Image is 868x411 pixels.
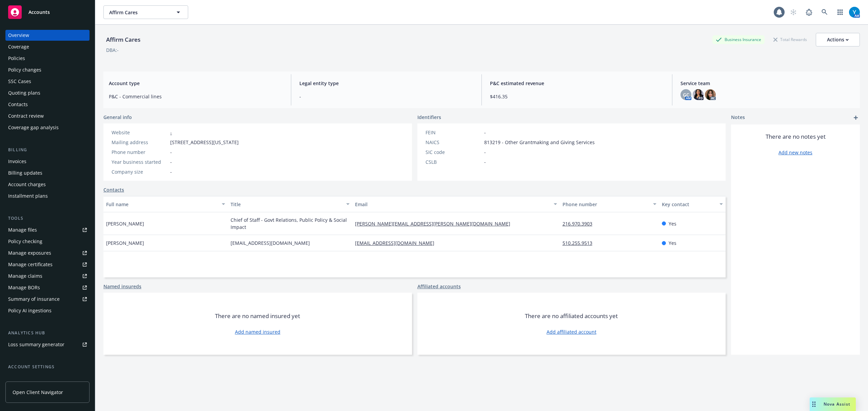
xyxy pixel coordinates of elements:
[5,53,90,64] a: Policies
[833,5,847,19] a: Switch app
[5,156,90,167] a: Invoices
[778,149,812,156] a: Add new notes
[669,220,676,227] span: Yes
[109,93,283,100] span: P&C - Commercial lines
[8,64,41,75] div: Policy changes
[426,139,481,146] div: NAICS
[8,30,29,41] div: Overview
[5,99,90,110] a: Contacts
[525,312,618,320] span: There are no affiliated accounts yet
[5,41,90,52] a: Coverage
[355,201,550,208] div: Email
[810,397,856,411] button: Nova Assist
[228,196,352,212] button: Title
[484,149,486,156] span: -
[426,149,481,156] div: SIC code
[824,401,850,407] span: Nova Assist
[705,89,716,100] img: photo
[802,5,816,19] a: Report a Bug
[5,30,90,41] a: Overview
[712,35,765,44] div: Business Insurance
[5,294,90,305] a: Summary of insurance
[109,80,283,87] span: Account type
[355,220,516,227] a: [PERSON_NAME][EMAIL_ADDRESS][PERSON_NAME][DOMAIN_NAME]
[417,283,461,290] a: Affiliated accounts
[8,179,46,190] div: Account charges
[659,196,726,212] button: Key contact
[231,239,310,247] span: [EMAIL_ADDRESS][DOMAIN_NAME]
[5,191,90,201] a: Installment plans
[5,373,90,384] a: Service team
[112,129,167,136] div: Website
[669,239,676,247] span: Yes
[8,248,51,258] div: Manage exposures
[5,168,90,178] a: Billing updates
[299,80,473,87] span: Legal entity type
[235,328,280,335] a: Add named insured
[8,111,44,121] div: Contract review
[103,196,228,212] button: Full name
[170,129,172,136] a: -
[8,41,29,52] div: Coverage
[816,33,860,46] button: Actions
[170,158,172,165] span: -
[484,139,595,146] span: 813219 - Other Grantmaking and Giving Services
[170,139,239,146] span: [STREET_ADDRESS][US_STATE]
[560,196,659,212] button: Phone number
[5,146,90,153] div: Billing
[5,122,90,133] a: Coverage gap analysis
[28,9,50,15] span: Accounts
[106,220,144,227] span: [PERSON_NAME]
[112,158,167,165] div: Year business started
[109,9,168,16] span: Affirm Cares
[299,93,473,100] span: -
[563,220,598,227] a: 216.970.3903
[13,389,63,396] span: Open Client Navigator
[8,76,31,87] div: SSC Cases
[170,149,172,156] span: -
[8,99,28,110] div: Contacts
[5,364,90,370] div: Account settings
[484,158,486,165] span: -
[8,305,52,316] div: Policy AI ingestions
[8,191,48,201] div: Installment plans
[8,236,42,247] div: Policy checking
[5,259,90,270] a: Manage certificates
[787,5,800,19] a: Start snowing
[5,224,90,235] a: Manage files
[490,93,664,100] span: $416.35
[112,168,167,175] div: Company size
[426,129,481,136] div: FEIN
[8,53,25,64] div: Policies
[231,216,350,231] span: Chief of Staff - Govt Relations, Public Policy & Social Impact
[8,339,64,350] div: Loss summary generator
[231,201,342,208] div: Title
[8,224,37,235] div: Manage files
[5,282,90,293] a: Manage BORs
[5,3,90,22] a: Accounts
[827,33,849,46] div: Actions
[355,240,440,246] a: [EMAIL_ADDRESS][DOMAIN_NAME]
[5,87,90,98] a: Quoting plans
[112,149,167,156] div: Phone number
[103,114,132,121] span: General info
[103,283,141,290] a: Named insureds
[5,76,90,87] a: SSC Cases
[8,294,60,305] div: Summary of insurance
[766,133,826,141] span: There are no notes yet
[106,46,119,54] div: DBA: -
[8,156,26,167] div: Invoices
[770,35,810,44] div: Total Rewards
[352,196,560,212] button: Email
[112,139,167,146] div: Mailing address
[5,339,90,350] a: Loss summary generator
[5,271,90,281] a: Manage claims
[417,114,441,121] span: Identifiers
[563,201,649,208] div: Phone number
[5,64,90,75] a: Policy changes
[426,158,481,165] div: CSLB
[8,87,40,98] div: Quoting plans
[683,91,689,98] span: GC
[215,312,300,320] span: There are no named insured yet
[490,80,664,87] span: P&C estimated revenue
